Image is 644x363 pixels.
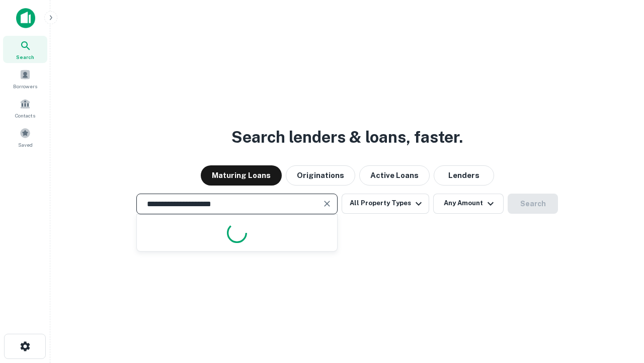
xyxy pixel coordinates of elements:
[231,125,463,149] h3: Search lenders & loans, faster.
[320,197,334,211] button: Clear
[18,141,33,149] span: Saved
[286,165,355,186] button: Originations
[434,165,494,186] button: Lenders
[342,194,429,214] button: All Property Types
[433,194,504,214] button: Any Amount
[15,111,35,119] span: Contacts
[16,53,34,61] span: Search
[16,8,35,28] img: capitalize-icon.png
[3,124,47,151] a: Saved
[594,250,644,298] iframe: Chat Widget
[3,36,47,63] a: Search
[359,165,430,186] button: Active Loans
[3,94,47,122] a: Contacts
[201,165,282,186] button: Maturing Loans
[13,82,37,90] span: Borrowers
[3,65,47,92] a: Borrowers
